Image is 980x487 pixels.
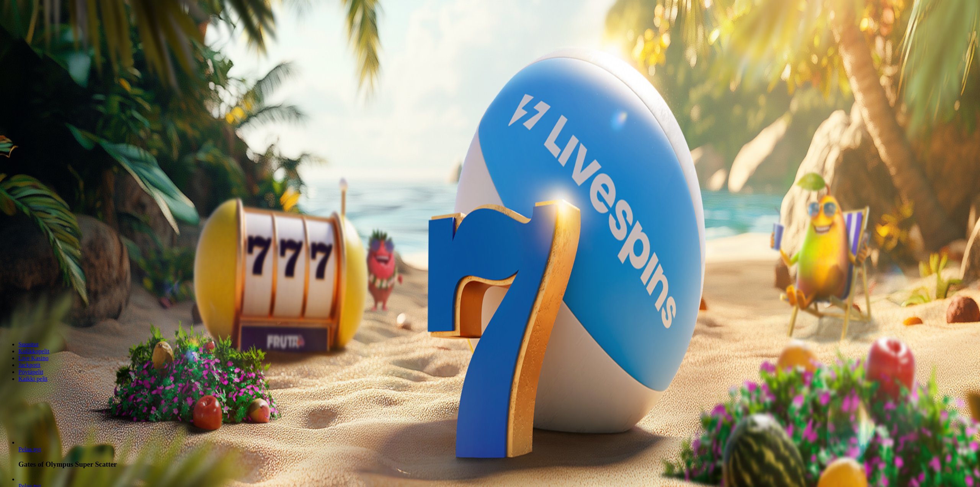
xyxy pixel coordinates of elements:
[18,355,49,361] a: Live Kasino
[18,446,41,453] span: Pelaa nyt
[18,375,47,382] a: Kaikki pelit
[18,348,49,354] a: Kolikkopelit
[18,460,977,469] h3: Gates of Olympus Super Scatter
[3,328,977,382] nav: Lobby
[18,446,41,453] a: Gates of Olympus Super Scatter
[18,369,43,375] a: Pöytäpelit
[3,328,977,397] header: Lobby
[18,362,41,368] a: Jackpotit
[18,341,38,348] a: Suositut
[18,439,977,469] article: Gates of Olympus Super Scatter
